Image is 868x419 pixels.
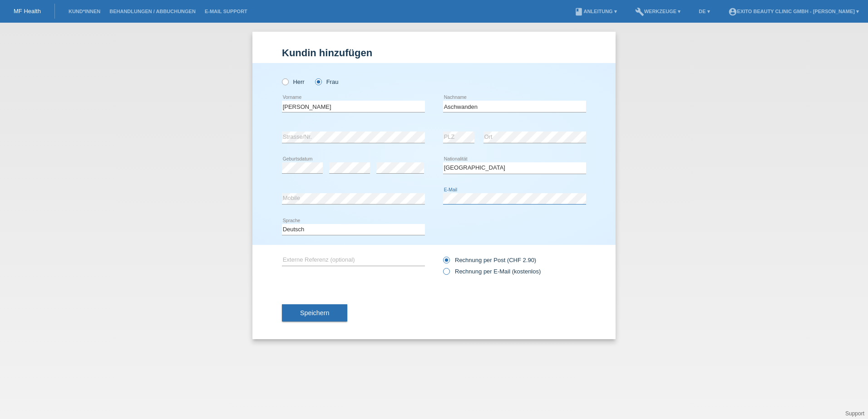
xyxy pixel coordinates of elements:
[845,410,864,417] a: Support
[282,78,288,84] input: Herr
[443,268,541,275] label: Rechnung per E-Mail (kostenlos)
[14,8,41,15] a: MF Health
[315,78,338,85] label: Frau
[694,9,714,14] a: DE ▾
[105,9,200,14] a: Behandlungen / Abbuchungen
[443,257,536,263] label: Rechnung per Post (CHF 2.90)
[315,78,321,84] input: Frau
[635,7,644,16] i: build
[282,78,305,85] label: Herr
[200,9,252,14] a: E-Mail Support
[724,9,863,14] a: account_circleExito Beauty Clinic GmbH - [PERSON_NAME] ▾
[443,257,449,268] input: Rechnung per Post (CHF 2.90)
[64,9,105,14] a: Kund*innen
[300,309,329,317] span: Speichern
[728,7,737,16] i: account_circle
[570,9,621,14] a: bookAnleitung ▾
[443,268,449,279] input: Rechnung per E-Mail (kostenlos)
[282,47,586,58] h1: Kundin hinzufügen
[631,9,686,14] a: buildWerkzeuge ▾
[282,304,347,322] button: Speichern
[574,7,583,16] i: book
